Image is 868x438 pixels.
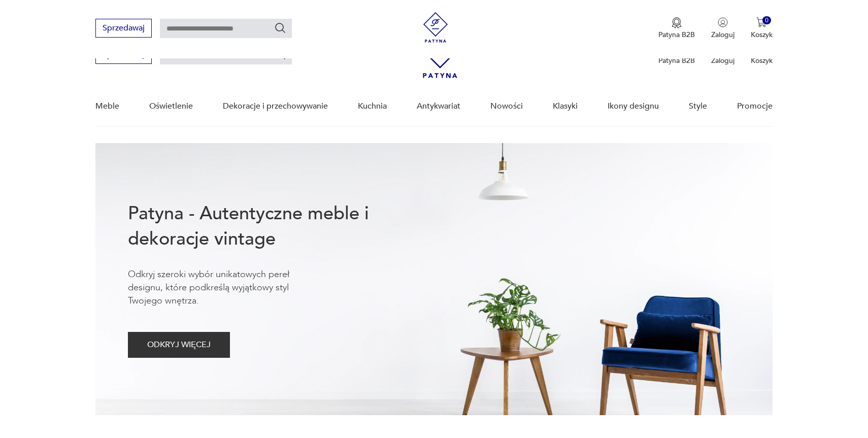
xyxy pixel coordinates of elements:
[658,17,695,40] a: Ikona medaluPatyna B2B
[658,17,695,40] button: Patyna B2B
[223,87,328,126] a: Dekoracje i przechowywanie
[95,19,152,38] button: Sprzedawaj
[95,25,152,32] a: Sprzedawaj
[658,30,695,40] p: Patyna B2B
[358,87,387,126] a: Kuchnia
[95,52,152,59] a: Sprzedawaj
[737,87,773,126] a: Promocje
[751,56,773,65] p: Koszyk
[128,332,230,358] button: ODKRYJ WIĘCEJ
[756,17,766,27] img: Ikona koszyka
[128,342,230,349] a: ODKRYJ WIĘCEJ
[689,87,707,126] a: Style
[149,87,193,126] a: Oświetlenie
[751,17,773,40] button: 0Koszyk
[490,87,523,126] a: Nowości
[658,56,695,65] p: Patyna B2B
[751,30,773,40] p: Koszyk
[128,201,402,252] h1: Patyna - Autentyczne meble i dekoracje vintage
[128,268,321,308] p: Odkryj szeroki wybór unikatowych pereł designu, które podkreślą wyjątkowy styl Twojego wnętrza.
[95,87,119,126] a: Meble
[420,12,451,43] img: Patyna - sklep z meblami i dekoracjami vintage
[762,16,771,25] div: 0
[711,17,735,40] button: Zaloguj
[711,30,735,40] p: Zaloguj
[274,22,286,34] button: Szukaj
[553,87,578,126] a: Klasyki
[672,17,682,28] img: Ikona medalu
[608,87,659,126] a: Ikony designu
[718,17,728,27] img: Ikonka użytkownika
[417,87,460,126] a: Antykwariat
[711,56,735,65] p: Zaloguj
